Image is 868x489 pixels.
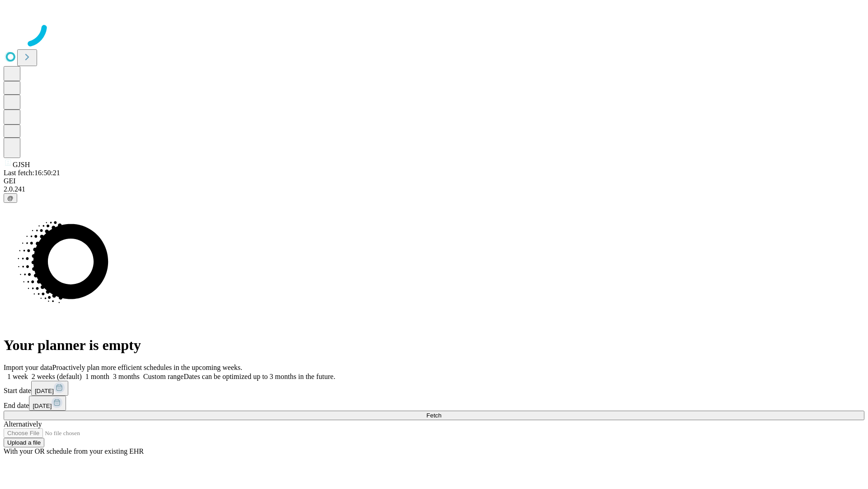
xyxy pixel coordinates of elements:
[35,388,54,394] span: [DATE]
[4,438,44,447] button: Upload a file
[4,337,864,354] h1: Your planner is empty
[32,373,82,380] span: 2 weeks (default)
[4,420,42,428] span: Alternatively
[4,169,60,177] span: Last fetch: 16:50:21
[7,373,28,380] span: 1 week
[426,412,441,419] span: Fetch
[4,381,864,396] div: Start date
[7,195,14,201] span: @
[184,373,335,380] span: Dates can be optimized up to 3 months in the future.
[4,177,864,185] div: GEI
[29,396,66,411] button: [DATE]
[4,411,864,420] button: Fetch
[4,193,17,203] button: @
[4,447,144,455] span: With your OR schedule from your existing EHR
[4,364,52,371] span: Import your data
[113,373,140,380] span: 3 months
[143,373,184,380] span: Custom range
[4,185,864,193] div: 2.0.241
[13,161,30,168] span: GJSH
[33,403,52,409] span: [DATE]
[52,364,242,371] span: Proactively plan more efficient schedules in the upcoming weeks.
[31,381,68,396] button: [DATE]
[85,373,109,380] span: 1 month
[4,396,864,411] div: End date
